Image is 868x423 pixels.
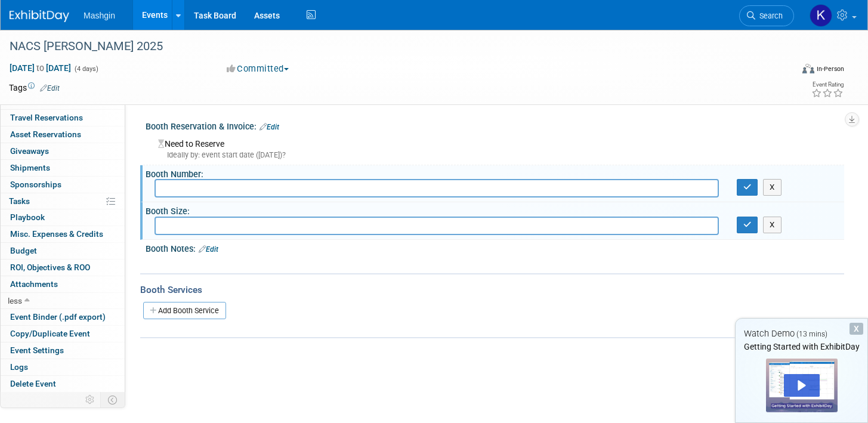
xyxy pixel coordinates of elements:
[9,196,30,206] span: Tasks
[1,260,125,276] a: ROI, Objectives & ROO
[40,84,60,92] a: Edit
[146,165,844,180] div: Booth Number:
[10,279,58,289] span: Attachments
[1,193,125,209] a: Tasks
[10,263,90,272] span: ROI, Objectives & ROO
[140,283,844,297] div: Booth Services
[1,160,125,176] a: Shipments
[9,63,72,73] span: [DATE] [DATE]
[101,392,125,407] td: Toggle Event Tabs
[10,180,61,189] span: Sponsorships
[763,217,781,233] button: X
[10,362,28,372] span: Logs
[10,163,50,172] span: Shipments
[720,62,844,80] div: Event Format
[10,97,28,106] span: Staff
[816,64,844,73] div: In-Person
[143,302,226,319] a: Add Booth Service
[146,202,844,217] div: Booth Size:
[10,146,49,156] span: Giveaways
[35,63,46,73] span: to
[8,296,22,305] span: less
[1,359,125,375] a: Logs
[1,143,125,159] a: Giveaways
[763,179,781,196] button: X
[736,341,867,353] div: Getting Started with ExhibitDay
[739,5,794,26] a: Search
[10,129,81,139] span: Asset Reservations
[146,118,844,133] div: Booth Reservation & Invoice:
[1,376,125,392] a: Delete Event
[755,11,783,20] span: Search
[146,240,844,255] div: Booth Notes:
[736,328,867,340] div: Watch Demo
[10,212,45,222] span: Playbook
[1,209,125,226] a: Playbook
[10,329,90,338] span: Copy/Duplicate Event
[1,126,125,143] a: Asset Reservations
[10,345,64,355] span: Event Settings
[80,392,101,407] td: Personalize Event Tab Strip
[199,245,218,254] a: Edit
[1,177,125,193] a: Sponsorships
[5,36,773,57] div: NACS [PERSON_NAME] 2025
[1,276,125,292] a: Attachments
[10,312,106,322] span: Event Binder (.pdf export)
[1,226,125,242] a: Misc. Expenses & Credits
[10,229,103,239] span: Misc. Expenses & Credits
[10,379,56,388] span: Delete Event
[784,374,820,397] div: Play
[850,323,863,335] div: Dismiss
[223,63,294,75] button: Committed
[811,82,844,88] div: Event Rating
[155,135,835,160] div: Need to Reserve
[1,243,125,259] a: Budget
[10,113,83,122] span: Travel Reservations
[10,246,37,255] span: Budget
[1,326,125,342] a: Copy/Duplicate Event
[84,11,115,20] span: Mashgin
[1,293,125,309] a: less
[10,10,69,22] img: ExhibitDay
[158,150,835,160] div: Ideally by: event start date ([DATE])?
[1,110,125,126] a: Travel Reservations
[802,64,814,73] img: Format-Inperson.png
[260,123,279,131] a: Edit
[73,65,98,73] span: (4 days)
[1,342,125,359] a: Event Settings
[796,330,827,338] span: (13 mins)
[9,82,60,94] td: Tags
[810,4,832,27] img: Katherine Hsu
[1,309,125,325] a: Event Binder (.pdf export)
